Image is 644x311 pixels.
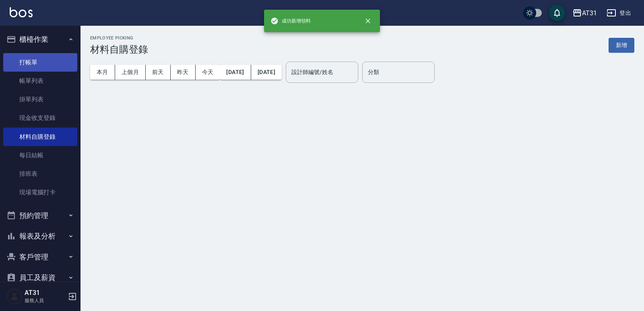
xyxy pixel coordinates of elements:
a: 排班表 [3,165,77,183]
button: 本月 [90,65,115,80]
button: 上個月 [115,65,146,80]
button: 報表及分析 [3,226,77,247]
button: 登出 [603,6,634,21]
button: close [359,12,377,30]
button: 預約管理 [3,205,77,226]
h3: 材料自購登錄 [90,44,148,55]
a: 材料自購登錄 [3,128,77,146]
img: Logo [10,7,33,17]
button: AT31 [569,5,600,21]
a: 每日結帳 [3,146,77,165]
button: 昨天 [171,65,196,80]
div: AT31 [582,8,597,18]
h2: Employee Picking [90,35,148,41]
button: [DATE] [251,65,282,80]
button: save [549,5,565,21]
button: 新增 [609,38,634,53]
h5: AT31 [25,289,66,297]
button: 櫃檯作業 [3,29,77,50]
p: 服務人員 [25,297,66,304]
a: 現金收支登錄 [3,109,77,127]
button: 員工及薪資 [3,267,77,288]
a: 新增 [609,41,634,49]
a: 現場電腦打卡 [3,183,77,202]
span: 成功新增領料 [270,17,311,25]
button: [DATE] [220,65,251,80]
a: 打帳單 [3,53,77,72]
a: 掛單列表 [3,90,77,109]
button: 今天 [196,65,220,80]
button: 前天 [146,65,171,80]
button: 客戶管理 [3,247,77,268]
img: Person [6,288,23,305]
a: 帳單列表 [3,72,77,90]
